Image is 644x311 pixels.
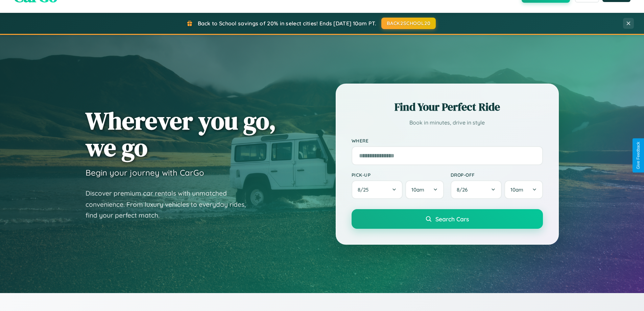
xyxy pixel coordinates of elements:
span: 10am [411,186,424,193]
div: Give Feedback [636,142,641,169]
h3: Begin your journey with CarGo [86,168,204,178]
button: 10am [504,180,543,199]
span: Back to School savings of 20% in select cities! Ends [DATE] 10am PT. [198,20,376,27]
button: 10am [405,180,444,199]
button: 8/26 [451,180,502,199]
span: 10am [510,186,523,193]
h1: Wherever you go, we go [86,107,276,161]
span: 8 / 26 [457,186,471,193]
span: Search Cars [435,215,469,223]
label: Where [352,138,543,143]
p: Book in minutes, drive in style [352,118,543,128]
button: BACK2SCHOOL20 [381,18,436,29]
button: Search Cars [352,209,543,229]
p: Discover premium car rentals with unmatched convenience. From luxury vehicles to everyday rides, ... [86,188,255,221]
label: Pick-up [352,172,444,178]
button: 8/25 [352,180,403,199]
span: 8 / 25 [358,186,372,193]
h2: Find Your Perfect Ride [352,99,543,114]
label: Drop-off [451,172,543,178]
